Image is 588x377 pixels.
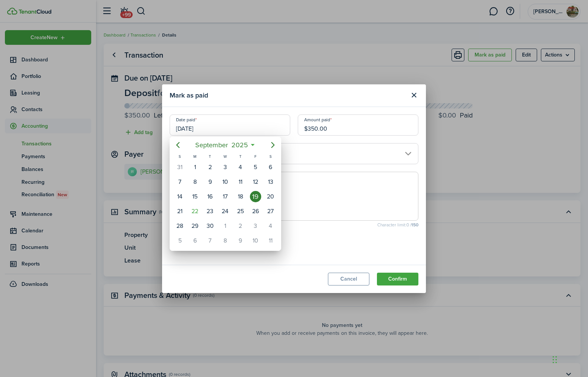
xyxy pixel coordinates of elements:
div: Tuesday, September 16, 2025 [204,191,216,202]
div: Saturday, October 4, 2025 [265,220,276,232]
div: Tuesday, September 23, 2025 [204,206,216,217]
div: Saturday, September 20, 2025 [265,191,276,202]
div: Today, Monday, September 22, 2025 [189,206,201,217]
span: September [193,138,230,152]
div: Wednesday, September 17, 2025 [219,191,231,202]
div: Friday, September 5, 2025 [250,162,261,173]
span: 2025 [230,138,250,152]
div: W [217,153,233,160]
div: Sunday, October 5, 2025 [174,235,185,246]
div: S [263,153,278,160]
div: Friday, October 3, 2025 [250,220,261,232]
div: Saturday, September 27, 2025 [265,206,276,217]
div: Friday, October 10, 2025 [250,235,261,246]
div: Monday, September 15, 2025 [189,191,201,202]
div: Sunday, August 31, 2025 [174,162,185,173]
div: Sunday, September 28, 2025 [174,220,185,232]
div: Thursday, September 18, 2025 [235,191,246,202]
div: Thursday, October 9, 2025 [235,235,246,246]
div: Friday, September 12, 2025 [250,176,261,188]
div: Friday, September 26, 2025 [250,206,261,217]
div: Wednesday, October 1, 2025 [219,220,231,232]
div: Tuesday, September 30, 2025 [204,220,216,232]
div: M [187,153,202,160]
div: T [202,153,217,160]
div: Thursday, September 11, 2025 [235,176,246,188]
div: Sunday, September 21, 2025 [174,206,185,217]
div: Friday, September 19, 2025 [250,191,261,202]
div: Monday, October 6, 2025 [189,235,201,246]
div: Thursday, October 2, 2025 [235,220,246,232]
div: Monday, September 1, 2025 [189,162,201,173]
div: Tuesday, September 2, 2025 [204,162,216,173]
div: S [172,153,187,160]
div: T [233,153,248,160]
div: Tuesday, September 9, 2025 [204,176,216,188]
div: Thursday, September 4, 2025 [235,162,246,173]
div: Thursday, September 25, 2025 [235,206,246,217]
div: Wednesday, September 24, 2025 [219,206,231,217]
div: Saturday, September 13, 2025 [265,176,276,188]
div: Wednesday, September 3, 2025 [219,162,231,173]
div: F [248,153,263,160]
div: Wednesday, September 10, 2025 [219,176,231,188]
mbsc-button: September2025 [190,138,253,152]
div: Monday, September 8, 2025 [189,176,201,188]
div: Sunday, September 14, 2025 [174,191,185,202]
div: Tuesday, October 7, 2025 [204,235,216,246]
mbsc-button: Next page [265,137,280,153]
div: Saturday, October 11, 2025 [265,235,276,246]
div: Sunday, September 7, 2025 [174,176,185,188]
div: Monday, September 29, 2025 [189,220,201,232]
div: Wednesday, October 8, 2025 [219,235,231,246]
div: Saturday, September 6, 2025 [265,162,276,173]
mbsc-button: Previous page [170,137,185,153]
